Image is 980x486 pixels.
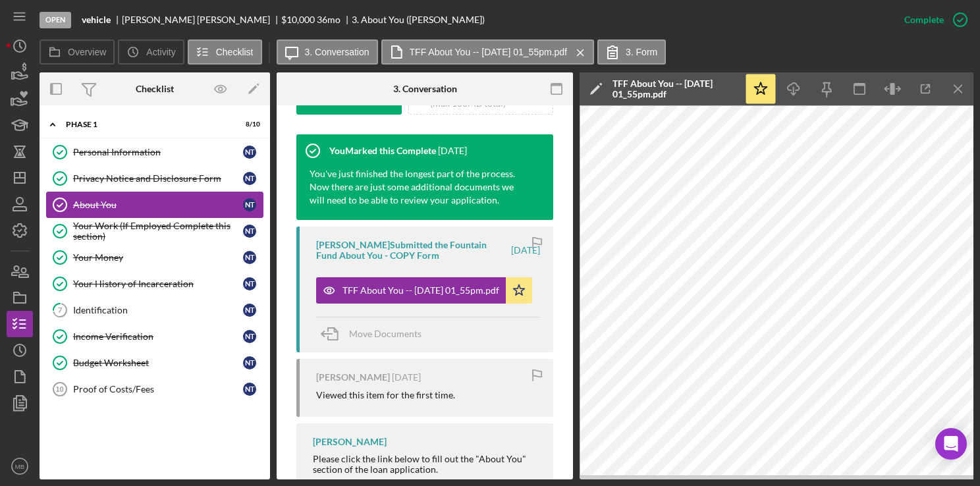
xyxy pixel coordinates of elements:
button: 3. Conversation [277,40,378,65]
button: Overview [40,40,115,65]
div: Your History of Incarceration [73,279,243,289]
div: Complete [904,7,944,33]
div: Checklist [136,84,174,94]
div: N T [243,277,256,290]
div: Budget Worksheet [73,358,243,368]
div: N T [243,146,256,159]
button: Complete [891,7,973,33]
div: Personal Information [73,147,243,157]
a: Your History of IncarcerationNT [46,271,263,297]
div: Open Intercom Messenger [935,428,967,460]
div: Income Verification [73,331,243,342]
div: 3. About You ([PERSON_NAME]) [352,14,485,25]
div: Open [40,12,71,28]
button: Activity [118,40,184,65]
a: Your Work (If Employed Complete this section)NT [46,218,263,244]
div: N T [243,356,256,369]
a: Personal InformationNT [46,139,263,165]
label: Overview [68,47,106,57]
time: 2025-09-25 18:03 [438,146,467,156]
div: [PERSON_NAME] [316,372,390,383]
div: N T [243,330,256,343]
button: 3. Form [597,40,666,65]
div: Privacy Notice and Disclosure Form [73,173,243,184]
button: TFF About You -- [DATE] 01_55pm.pdf [316,277,532,304]
a: Budget WorksheetNT [46,350,263,376]
div: TFF About You -- [DATE] 01_55pm.pdf [342,285,499,296]
div: Please click the link below to fill out the "About You" section of the loan application. [313,454,540,475]
div: N T [243,225,256,238]
div: N T [243,198,256,211]
a: About YouNT [46,192,263,218]
button: Move Documents [316,317,435,350]
div: N T [243,172,256,185]
div: N T [243,251,256,264]
div: Your Work (If Employed Complete this section) [73,221,243,242]
text: MB [15,463,24,470]
label: 3. Form [626,47,657,57]
label: 3. Conversation [305,47,369,57]
tspan: 10 [55,385,63,393]
span: Move Documents [349,328,422,339]
div: TFF About You -- [DATE] 01_55pm.pdf [612,78,738,99]
a: Income VerificationNT [46,323,263,350]
button: TFF About You -- [DATE] 01_55pm.pdf [381,40,594,65]
label: Activity [146,47,175,57]
time: 2025-09-25 17:51 [392,372,421,383]
div: [PERSON_NAME] Submitted the Fountain Fund About You - COPY Form [316,240,509,261]
div: 8 / 10 [236,121,260,128]
div: You Marked this Complete [329,146,436,156]
label: TFF About You -- [DATE] 01_55pm.pdf [410,47,567,57]
label: Checklist [216,47,254,57]
div: You've just finished the longest part of the process. Now there are just some additional document... [310,167,527,207]
span: $10,000 [281,14,315,25]
a: 10Proof of Costs/FeesNT [46,376,263,402]
div: [PERSON_NAME] [PERSON_NAME] [122,14,281,25]
div: Phase 1 [66,121,227,128]
button: Checklist [188,40,262,65]
div: 36 mo [317,14,340,25]
a: 7IdentificationNT [46,297,263,323]
div: [PERSON_NAME] [313,437,387,447]
div: Identification [73,305,243,315]
a: Your MoneyNT [46,244,263,271]
tspan: 7 [58,306,63,314]
div: Your Money [73,252,243,263]
a: Privacy Notice and Disclosure FormNT [46,165,263,192]
div: N T [243,304,256,317]
b: vehicle [82,14,111,25]
div: About You [73,200,243,210]
button: MB [7,453,33,479]
div: Proof of Costs/Fees [73,384,243,394]
div: Viewed this item for the first time. [316,390,455,400]
div: 3. Conversation [393,84,457,94]
time: 2025-09-25 17:55 [511,245,540,256]
div: N T [243,383,256,396]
